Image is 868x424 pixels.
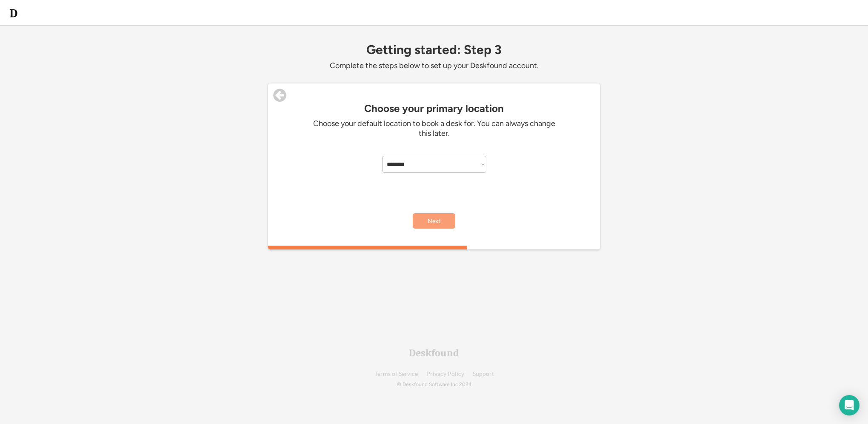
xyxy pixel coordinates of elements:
img: yH5BAEAAAAALAAAAAABAAEAAAIBRAA7 [844,6,859,21]
div: Open Intercom Messenger [839,395,859,415]
div: Complete the steps below to set up your Deskfound account. [268,61,600,71]
div: Deskfound [409,348,459,358]
a: Support [473,371,494,377]
div: Choose your default location to book a desk for. You can always change this later. [306,119,562,139]
a: Terms of Service [374,371,418,377]
div: 60% [270,246,598,249]
div: Choose your primary location [272,103,596,115]
button: Next [413,213,455,229]
div: Getting started: Step 3 [268,43,600,57]
a: Privacy Policy [426,371,464,377]
img: d-whitebg.png [9,8,19,18]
